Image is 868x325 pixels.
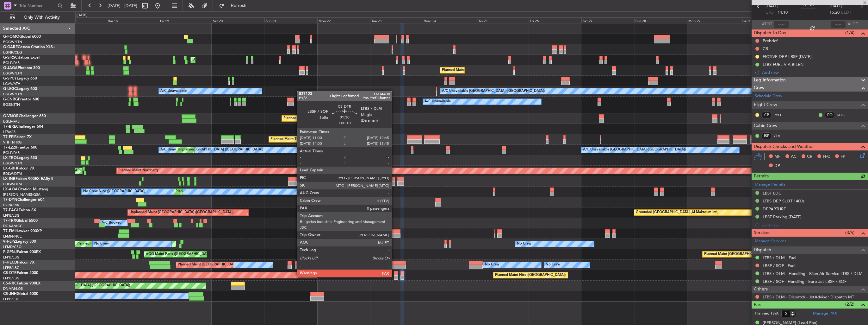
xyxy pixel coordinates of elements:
span: Dispatch Checks and Weather [754,143,814,150]
span: CS-JHH [3,292,17,296]
div: A/C Booked [102,218,121,228]
a: RYO [773,112,788,118]
a: LFPB/LBG [3,297,20,302]
div: A/C Unavailable [GEOGRAPHIC_DATA] ([GEOGRAPHIC_DATA]) [160,145,263,155]
div: Tue 23 [370,17,423,23]
span: Only With Activity [16,15,67,20]
a: LX-INBFalcon 900EX EASy II [3,177,53,181]
div: Sun 28 [634,17,687,23]
span: LX-INB [3,177,15,181]
div: Mon 29 [687,17,740,23]
a: EDLW/DTM [3,171,22,176]
span: 01:10 [803,2,814,9]
div: A/C Unavailable [425,97,451,106]
span: [DATE] [829,3,842,10]
div: LTBS FUEL VIA BILEN [763,62,803,67]
div: Wed 17 [53,17,106,23]
span: CR [807,154,812,160]
div: CB [763,46,768,51]
div: No Crew [546,260,560,270]
div: No Crew Nice ([GEOGRAPHIC_DATA]) [83,187,145,196]
div: Unplanned Maint [GEOGRAPHIC_DATA] ([GEOGRAPHIC_DATA]) [192,55,296,65]
div: Planned Maint [GEOGRAPHIC_DATA] ([GEOGRAPHIC_DATA]) [283,114,383,123]
a: VHHH/HKG [3,140,22,145]
a: F-HECDFalcon 7X [3,261,34,264]
label: Planned PAX [755,310,778,317]
a: LX-AOACitation Mustang [3,188,48,191]
a: Manage Services [755,238,786,245]
span: (1/4) [845,29,854,36]
div: Planned Maint Nurnberg [118,166,158,175]
a: F-GPNJFalcon 900EX [3,250,41,254]
div: Fri 26 [529,17,581,23]
div: Thu 25 [476,17,529,23]
a: EGSS/STN [3,102,20,107]
span: Cabin Crew [754,122,778,130]
a: 9H-LPZLegacy 500 [3,240,36,244]
span: Services [754,229,770,237]
a: CS-JHHGlobal 6000 [3,292,38,296]
a: LFPB/LBG [3,213,20,218]
a: T7-EMIHawker 900XP [3,229,42,233]
a: G-SPCYLegacy 650 [3,77,37,80]
div: Sun 21 [264,17,317,23]
a: EDLW/DTM [3,182,22,187]
a: G-LEGCLegacy 600 [3,87,37,91]
a: EGNR/CEG [3,50,22,55]
div: Planned Maint Nice ([GEOGRAPHIC_DATA]) [176,187,246,196]
a: EGGW/LTN [3,92,22,97]
span: G-VNOR [3,114,19,118]
a: LTBS / DLM - Fuel [763,255,796,260]
div: Planned Maint [GEOGRAPHIC_DATA] ([GEOGRAPHIC_DATA]) [178,260,277,270]
div: A/C Unavailable [GEOGRAPHIC_DATA] ([GEOGRAPHIC_DATA]) [442,86,545,96]
span: FFC [823,154,830,160]
span: Pax [754,301,761,309]
a: G-GARECessna Citation XLS+ [3,45,55,49]
a: G-VNORChallenger 650 [3,114,46,118]
a: T7-TRXGlobal 6500 [3,219,38,223]
a: G-JAGAPhenom 300 [3,66,40,70]
span: LX-GBH [3,167,17,170]
span: FP [840,154,845,160]
a: LTBS / DLM - Handling - Bilen Air Service LTBS / DLM [763,271,863,276]
a: T7-EAGLFalcon 8X [3,208,36,212]
div: No Crew [517,239,531,249]
a: G-FOMOGlobal 6000 [3,35,41,39]
span: Refresh [226,3,252,8]
span: G-SPCY [3,77,17,80]
a: CS-DTRFalcon 2000 [3,271,38,275]
div: Sat 27 [581,17,634,23]
div: Grounded [GEOGRAPHIC_DATA] (Al Maktoum Intl) [636,208,718,217]
a: LFPB/LBG [3,255,20,260]
div: FO [825,112,835,118]
a: DGAA/ACC [3,224,22,228]
div: Mon 22 [317,17,370,23]
a: LX-TROLegacy 650 [3,156,37,160]
a: YTV [773,133,788,139]
span: G-GARE [3,45,18,49]
a: EGLF/FAB [3,150,20,155]
span: [DATE] [766,3,778,10]
span: G-FOMO [3,35,19,39]
div: AOG Maint Paris ([GEOGRAPHIC_DATA]) [146,250,212,259]
a: MTG [837,112,851,118]
a: EGLF/FAB [3,119,20,124]
a: LBSF / SOF - Fuel [763,263,795,268]
span: Flight Crew [754,101,777,109]
a: T7-LZZIPraetor 600 [3,146,37,150]
a: Manage PAX [813,310,837,317]
a: LFPB/LBG [3,265,20,270]
span: DP [774,163,780,169]
div: Unplanned Maint [GEOGRAPHIC_DATA] ([GEOGRAPHIC_DATA]) [129,208,233,217]
a: DNMM/LOS [3,286,23,291]
span: Leg Information [754,77,786,84]
span: 15:20 [829,10,840,16]
a: LX-GBHFalcon 7X [3,167,34,170]
span: F-HECD [3,261,17,264]
div: Prebrief [763,38,778,43]
div: A/C Unavailable [160,86,187,96]
input: Trip Number [19,1,56,10]
a: T7-BREChallenger 604 [3,125,43,129]
div: Unplanned Maint [GEOGRAPHIC_DATA] ([GEOGRAPHIC_DATA]) [178,145,282,155]
span: (2/2) [845,301,854,308]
